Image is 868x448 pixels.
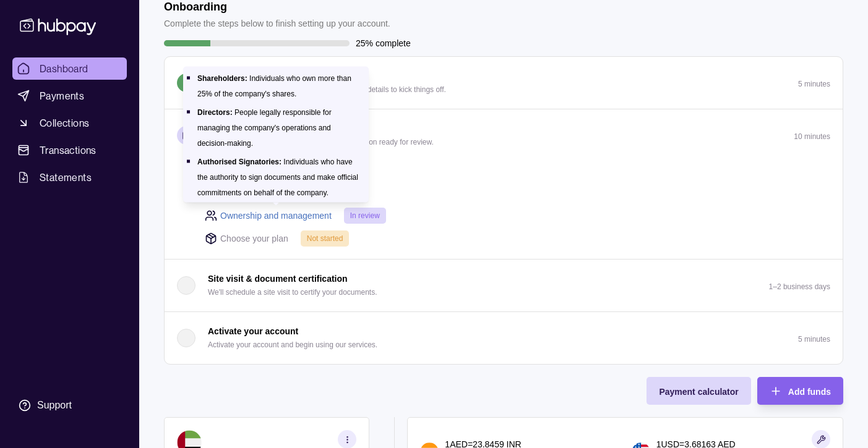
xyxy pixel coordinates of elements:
p: Activate your account and begin using our services. [208,338,377,352]
p: Choose your plan [220,232,288,245]
span: Statements [40,170,92,185]
span: Dashboard [40,61,88,76]
div: Support [37,399,72,412]
p: 5 minutes [798,335,830,344]
button: Register your account Let's start with the basics. Confirm your account details to kick things of... [165,57,843,109]
p: People legally responsible for managing the company's operations and decision-making. [197,108,332,148]
button: Site visit & document certification We'll schedule a site visit to certify your documents.1–2 bus... [165,260,843,311]
p: 1–2 business days [769,282,830,291]
a: Ownership and management [220,209,332,222]
p: Individuals who own more than 25% of the company's shares. [197,74,351,98]
a: Transactions [12,139,127,161]
span: Add funds [788,387,831,397]
p: Activate your account [208,324,298,338]
p: 10 minutes [794,132,830,141]
button: Activate your account Activate your account and begin using our services.5 minutes [165,312,843,364]
p: 25% complete [356,36,411,50]
span: Payment calculator [659,387,738,397]
span: Transactions [40,143,97,158]
p: 5 minutes [798,80,830,88]
a: Support [12,392,127,418]
span: Not started [307,234,343,243]
p: Site visit & document certification [208,272,348,285]
p: Shareholders: [197,74,247,83]
a: Dashboard [12,57,127,80]
div: Submit application Complete the following tasks to get your application ready for review.10 minutes [165,161,843,259]
p: Directors: [197,108,233,117]
p: Individuals who have the authority to sign documents and make official commitments on behalf of t... [197,158,358,197]
p: We'll schedule a site visit to certify your documents. [208,285,377,299]
button: Add funds [757,377,843,405]
span: Collections [40,116,89,130]
span: In review [350,211,380,220]
span: Payments [40,88,84,103]
a: Payments [12,85,127,107]
a: Collections [12,112,127,134]
p: Authorised Signatories: [197,158,281,166]
button: Payment calculator [647,377,750,405]
a: Statements [12,166,127,188]
button: Submit application Complete the following tasks to get your application ready for review.10 minutes [165,109,843,161]
p: Complete the steps below to finish setting up your account. [164,17,390,30]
